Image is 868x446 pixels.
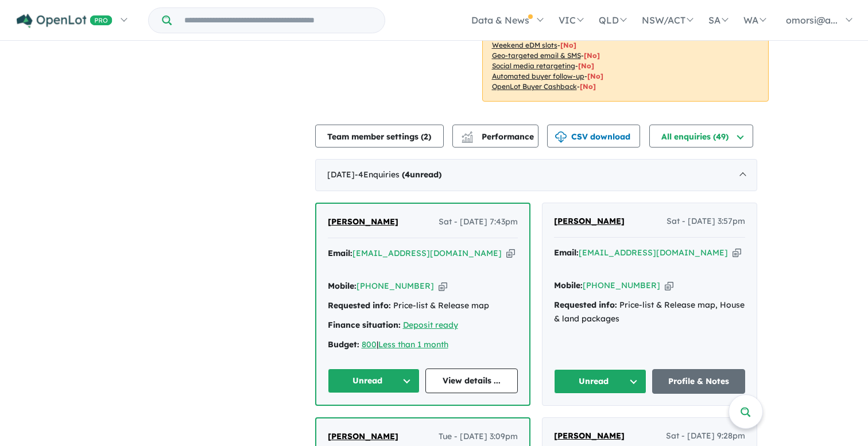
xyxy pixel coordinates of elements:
[786,14,838,26] span: omorsi@a...
[554,431,625,441] span: [PERSON_NAME]
[554,298,745,326] div: Price-list & Release map, House & land packages
[580,82,596,91] span: [No]
[492,51,581,60] u: Geo-targeted email & SMS
[587,72,603,80] span: [No]
[328,339,359,350] strong: Budget:
[362,339,377,350] a: 800
[554,300,617,310] strong: Requested info:
[402,169,441,180] strong: ( unread)
[328,216,398,227] span: [PERSON_NAME]
[652,369,745,394] a: Profile & Notes
[378,339,448,350] a: Less than 1 month
[733,247,741,259] button: Copy
[355,169,441,180] span: - 4 Enquir ies
[405,169,410,180] span: 4
[578,61,594,70] span: [No]
[315,125,444,148] button: Team member settings (2)
[328,281,356,291] strong: Mobile:
[463,131,534,142] span: Performance
[554,216,625,226] span: [PERSON_NAME]
[554,280,583,290] strong: Mobile:
[584,51,600,60] span: [No]
[649,125,753,148] button: All enquiries (49)
[492,82,577,91] u: OpenLot Buyer Cashback
[315,159,757,191] div: [DATE]
[328,299,518,313] div: Price-list & Release map
[583,280,660,290] a: [PHONE_NUMBER]
[462,131,472,138] img: line-chart.svg
[492,61,575,70] u: Social media retargeting
[555,131,567,143] img: download icon
[352,248,502,258] a: [EMAIL_ADDRESS][DOMAIN_NAME]
[425,369,518,393] a: View details ...
[328,215,398,229] a: [PERSON_NAME]
[492,72,584,80] u: Automated buyer follow-up
[328,369,420,393] button: Unread
[560,41,576,49] span: [No]
[579,247,728,258] a: [EMAIL_ADDRESS][DOMAIN_NAME]
[328,248,352,258] strong: Email:
[17,14,113,28] img: Openlot PRO Logo White
[356,281,434,291] a: [PHONE_NUMBER]
[328,320,401,330] strong: Finance situation:
[328,338,518,352] div: |
[554,369,647,394] button: Unread
[554,215,625,228] a: [PERSON_NAME]
[462,135,473,142] img: bar-chart.svg
[403,320,458,330] a: Deposit ready
[328,300,391,311] strong: Requested info:
[666,429,745,443] span: Sat - [DATE] 9:28pm
[439,280,447,292] button: Copy
[666,215,745,228] span: Sat - [DATE] 3:57pm
[452,125,538,148] button: Performance
[424,131,428,142] span: 2
[554,429,625,443] a: [PERSON_NAME]
[174,8,382,33] input: Try estate name, suburb, builder or developer
[506,247,515,259] button: Copy
[328,431,398,441] span: [PERSON_NAME]
[492,41,557,49] u: Weekend eDM slots
[439,215,518,229] span: Sat - [DATE] 7:43pm
[547,125,640,148] button: CSV download
[439,430,518,444] span: Tue - [DATE] 3:09pm
[665,280,673,292] button: Copy
[554,247,579,258] strong: Email:
[328,430,398,444] a: [PERSON_NAME]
